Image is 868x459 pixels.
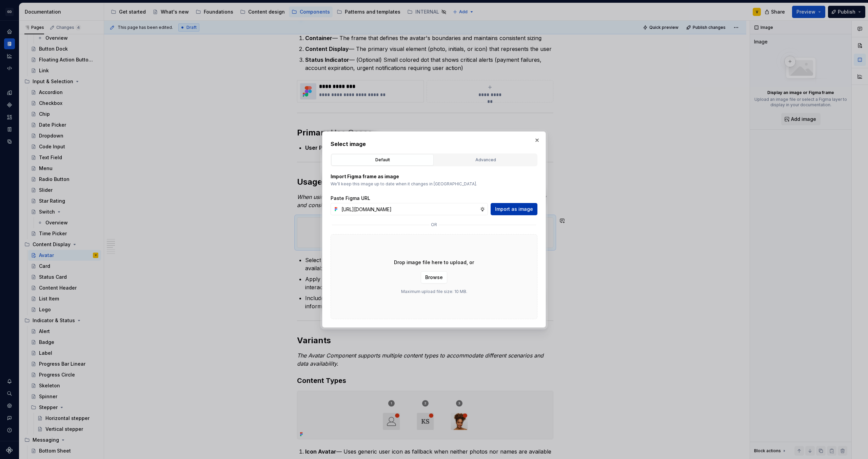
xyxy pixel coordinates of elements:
label: Paste Figma URL [331,195,370,202]
button: Import as image [491,203,537,215]
div: Advanced [437,157,534,163]
span: Browse [425,274,443,281]
div: Default [334,157,431,163]
p: or [431,222,437,227]
button: Browse [421,271,447,283]
p: Drop image file here to upload, or [394,259,474,266]
h2: Select image [331,140,537,148]
p: Maximum upload file size: 10 MB. [401,289,467,294]
p: Import Figma frame as image [331,173,537,180]
span: Import as image [495,206,533,213]
input: https://figma.com/file... [339,203,480,215]
p: We’ll keep this image up to date when it changes in [GEOGRAPHIC_DATA]. [331,181,537,187]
